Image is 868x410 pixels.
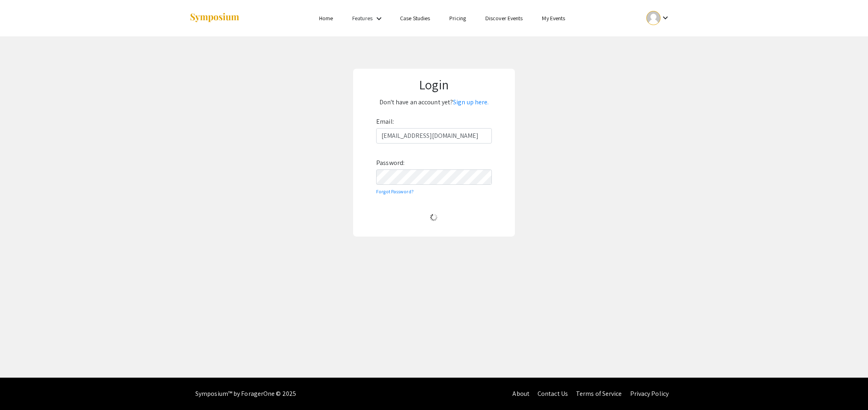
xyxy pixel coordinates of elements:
[538,389,568,398] a: Contact Us
[661,13,670,23] mat-icon: Expand account dropdown
[6,374,34,404] iframe: Chat
[376,115,394,128] label: Email:
[189,13,240,23] img: Symposium by ForagerOne
[512,389,529,398] a: About
[352,15,373,22] a: Features
[362,96,506,109] p: Don't have an account yet?
[195,378,296,410] div: Symposium™ by ForagerOne © 2025
[374,14,384,23] mat-icon: Expand Features list
[400,15,430,22] a: Case Studies
[319,15,333,22] a: Home
[638,9,679,27] button: Expand account dropdown
[542,15,565,22] a: My Events
[376,156,404,169] label: Password:
[427,210,441,224] img: Loading
[362,77,506,92] h1: Login
[485,15,523,22] a: Discover Events
[453,98,489,106] a: Sign up here.
[449,15,466,22] a: Pricing
[630,389,669,398] a: Privacy Policy
[576,389,622,398] a: Terms of Service
[376,188,414,194] a: Forgot Password?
